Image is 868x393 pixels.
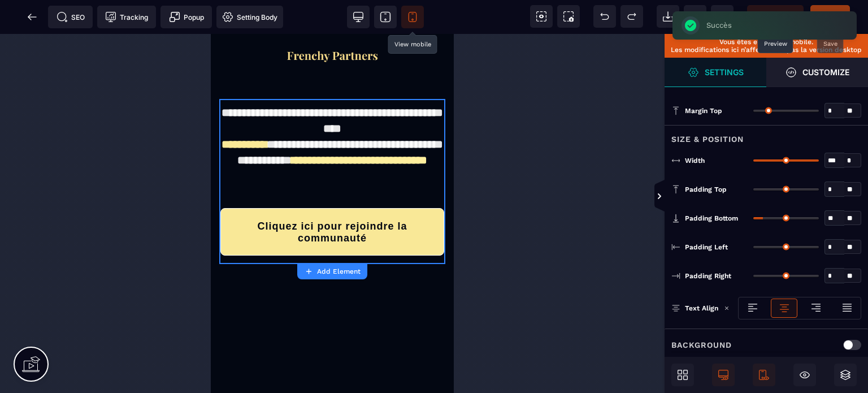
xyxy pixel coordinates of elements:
[670,46,862,54] p: Les modifications ici n’affecterons pas la version desktop
[802,68,849,76] strong: Customize
[169,11,204,23] span: Popup
[530,5,553,28] span: View components
[557,5,580,28] span: Screenshot
[665,125,868,146] div: Size & Position
[671,303,718,314] p: Text Align
[75,16,169,28] img: f2a3730b544469f405c58ab4be6274e8_Capture_d%E2%80%99e%CC%81cran_2025-09-01_a%CC%80_20.57.27.png
[57,11,85,23] span: SEO
[297,264,367,279] button: Add Element
[685,185,727,194] span: Padding Top
[712,364,735,386] span: Desktop Only
[747,5,804,28] span: Preview
[705,68,744,76] strong: Settings
[834,364,857,386] span: Open Layers
[222,11,277,23] span: Setting Body
[105,11,148,23] span: Tracking
[685,243,728,252] span: Padding Left
[766,58,868,87] span: Open Style Manager
[671,338,732,352] p: Background
[685,156,705,165] span: Width
[10,174,233,222] button: Cliquez ici pour rejoindre la communauté
[753,364,775,386] span: Mobile Only
[670,38,862,46] p: Vous êtes en version mobile.
[793,364,816,386] span: Hide/Show Block
[685,271,731,280] span: Padding Right
[685,106,722,115] span: Margin Top
[685,214,738,223] span: Padding Bottom
[665,58,766,87] span: Settings
[317,267,361,275] strong: Add Element
[724,305,730,311] img: loading
[671,364,694,386] span: Open Blocks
